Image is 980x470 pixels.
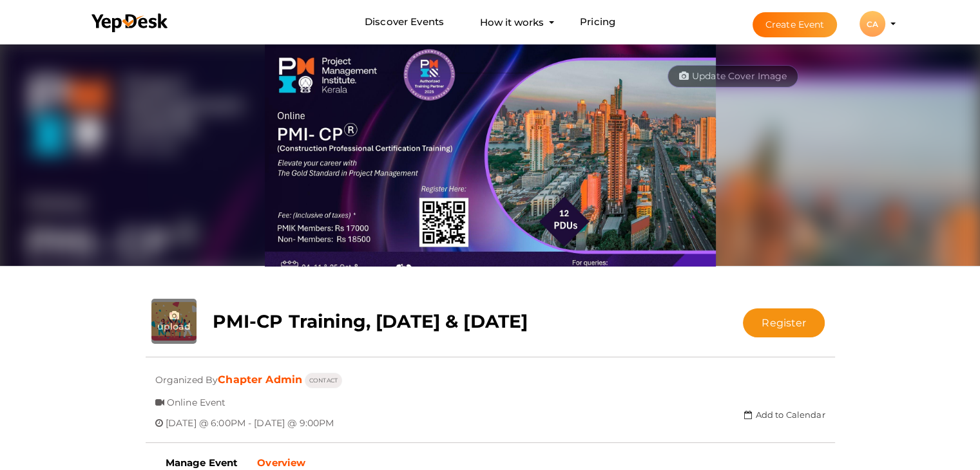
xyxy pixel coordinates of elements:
button: Register [743,308,825,337]
a: Add to Calendar [744,409,825,420]
button: Create Event [753,12,838,37]
b: Manage Event [166,456,238,469]
profile-pic: CA [860,19,885,29]
button: Update Cover Image [668,65,799,88]
button: How it works [476,10,548,34]
div: CA [860,11,885,37]
button: CA [856,10,889,37]
button: CONTACT [305,373,342,388]
span: [DATE] @ 6:00PM - [DATE] @ 9:00PM [166,408,334,429]
span: Organized By [155,364,218,386]
img: B2WNBPGL_normal.jpeg [265,41,716,267]
a: Discover Events [365,10,444,34]
b: Overview [257,456,305,469]
b: PMI-CP Training, [DATE] & [DATE] [213,310,528,332]
a: Chapter Admin [218,373,302,386]
span: Online Event [167,387,226,408]
a: Pricing [580,10,615,34]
